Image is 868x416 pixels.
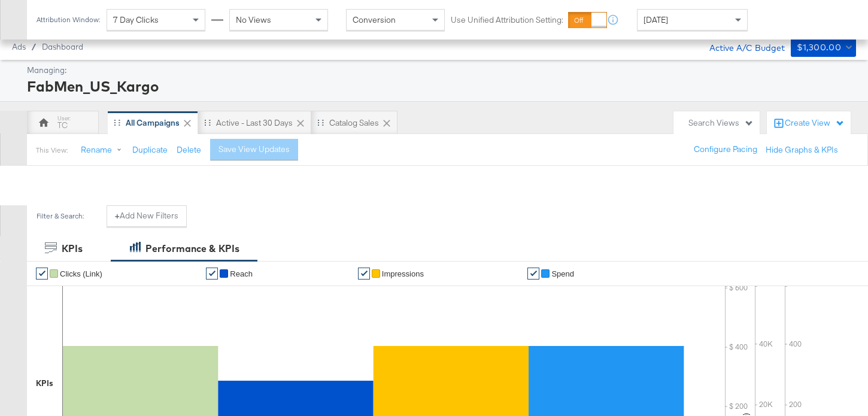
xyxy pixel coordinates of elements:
div: KPIs [36,378,53,389]
button: Configure Pacing [685,139,766,160]
a: Dashboard [42,42,83,51]
div: FabMen_US_Kargo [27,76,853,96]
a: ✔ [358,268,370,280]
span: No Views [236,14,271,25]
a: ✔ [36,268,48,280]
span: 7 Day Clicks [113,14,159,25]
span: Conversion [353,14,396,25]
div: Search Views [688,117,754,129]
div: Drag to reorder tab [114,119,120,126]
a: ✔ [206,268,218,280]
span: / [26,42,42,51]
label: Use Unified Attribution Setting: [451,14,563,26]
div: Managing: [27,65,853,76]
button: +Add New Filters [107,205,187,227]
div: Drag to reorder tab [317,119,324,126]
strong: + [115,210,120,221]
span: Reach [230,269,253,278]
button: $1,300.00 [791,38,856,57]
div: All Campaigns [126,117,180,129]
button: Rename [72,139,135,161]
div: Active - Last 30 Days [216,117,293,129]
div: KPIs [62,242,83,256]
div: Performance & KPIs [145,242,239,256]
div: Drag to reorder tab [204,119,211,126]
div: Active A/C Budget [697,38,785,56]
span: [DATE] [644,14,668,25]
button: Hide Graphs & KPIs [766,144,838,156]
div: TC [57,120,68,131]
div: Catalog Sales [329,117,379,129]
div: $1,300.00 [797,40,842,55]
span: Impressions [382,269,424,278]
span: Clicks (Link) [60,269,102,278]
div: Create View [785,117,845,129]
span: Ads [12,42,26,51]
a: ✔ [527,268,539,280]
div: Attribution Window: [36,16,101,24]
div: This View: [36,145,68,155]
span: Spend [551,269,574,278]
div: Filter & Search: [36,212,84,220]
button: Delete [177,144,201,156]
button: Duplicate [132,144,168,156]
